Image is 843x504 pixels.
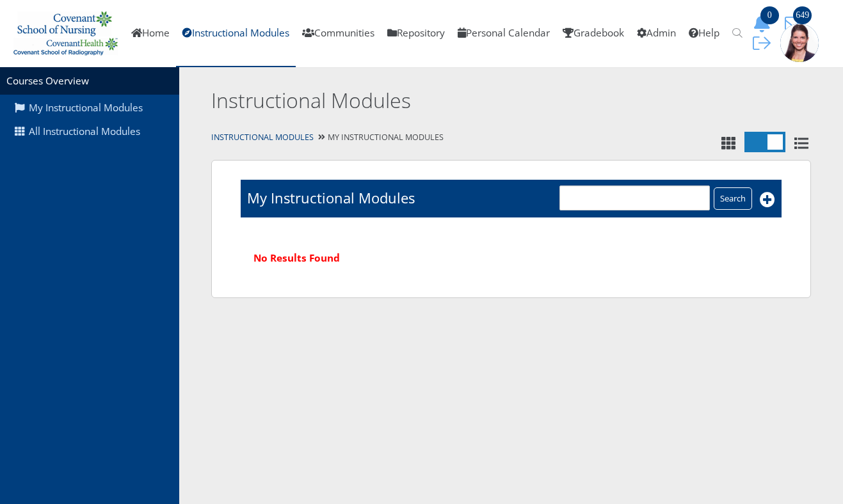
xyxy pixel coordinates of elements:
a: Courses Overview [6,74,89,88]
img: 1943_125_125.jpg [780,24,819,62]
button: 0 [748,14,780,33]
i: Tile [719,136,738,150]
div: No Results Found [241,238,782,278]
h2: Instructional Modules [211,86,685,115]
button: 649 [780,14,812,33]
a: 649 [780,16,812,29]
input: Search [714,187,752,210]
span: 0 [760,6,779,24]
i: List [792,136,811,150]
h1: My Instructional Modules [247,188,415,208]
div: My Instructional Modules [179,129,843,147]
span: 649 [793,6,812,24]
a: 0 [748,16,780,29]
i: Add New [760,192,775,207]
a: Instructional Modules [211,132,314,143]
